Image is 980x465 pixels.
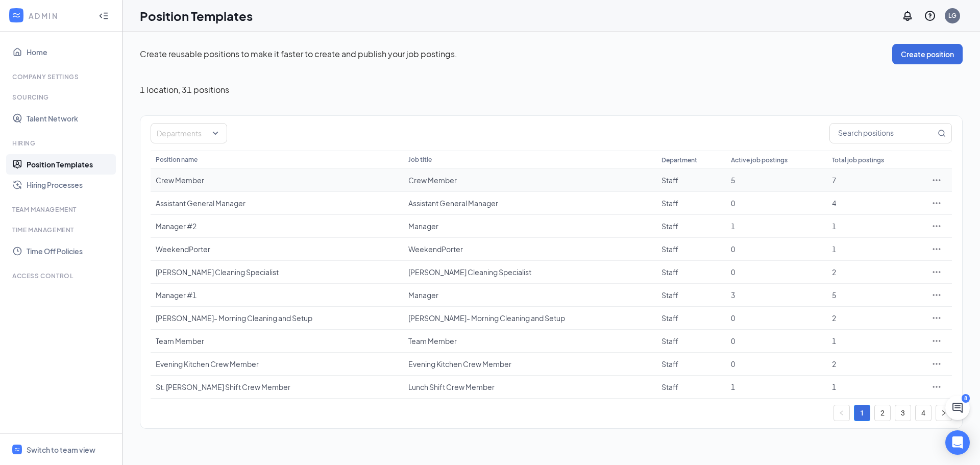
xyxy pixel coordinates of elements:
div: 0 [731,359,822,369]
svg: MagnifyingGlass [938,129,946,137]
div: Manager [408,290,651,300]
td: Staff [656,353,726,376]
td: Staff [656,284,726,307]
div: [PERSON_NAME]- Morning Cleaning and Setup [156,313,398,323]
a: 2 [875,405,890,421]
div: Evening Kitchen Crew Member [156,359,398,369]
li: Next Page [936,405,952,421]
a: 4 [916,405,931,421]
div: Switch to team view [27,445,95,455]
span: 1 location , 31 positions [140,85,229,95]
span: Job title [408,156,432,163]
svg: Ellipses [932,198,942,208]
span: left [839,410,845,416]
td: Staff [656,192,726,215]
div: Hiring [12,139,112,148]
div: 2 [832,267,916,277]
div: Manager #1 [156,290,398,300]
div: 1 [731,221,822,231]
div: 1 [832,336,916,346]
div: 0 [731,313,822,323]
div: Crew Member [156,175,398,185]
span: right [941,410,947,416]
div: Assistant General Manager [156,198,398,208]
h1: Position Templates [140,7,253,25]
div: Team Management [12,205,112,214]
div: St. [PERSON_NAME] Shift Crew Member [156,382,398,392]
td: Staff [656,307,726,330]
div: 4 [832,198,916,208]
div: 1 [832,382,916,392]
div: Assistant General Manager [408,198,651,208]
svg: WorkstreamLogo [11,10,21,20]
div: Evening Kitchen Crew Member [408,359,651,369]
div: Manager [408,221,651,231]
div: Team Member [408,336,651,346]
svg: Ellipses [932,359,942,369]
div: Manager #2 [156,221,398,231]
td: Staff [656,330,726,353]
a: Time Off Policies [27,241,114,261]
svg: ChatActive [951,402,964,414]
button: Create position [892,44,963,64]
svg: Ellipses [932,221,942,231]
div: 0 [731,244,822,254]
td: Staff [656,215,726,238]
li: 4 [915,405,932,421]
div: [PERSON_NAME] Cleaning Specialist [408,267,651,277]
div: 5 [832,290,916,300]
td: Staff [656,376,726,399]
svg: Ellipses [932,382,942,392]
td: Staff [656,169,726,192]
div: 0 [731,198,822,208]
input: Search positions [830,124,936,143]
div: Company Settings [12,72,112,81]
div: 8 [962,394,970,403]
div: Lunch Shift Crew Member [408,382,651,392]
div: 1 [731,382,822,392]
li: 1 [854,405,870,421]
svg: Collapse [99,11,109,21]
div: 1 [832,221,916,231]
button: left [834,405,850,421]
div: 2 [832,359,916,369]
div: 7 [832,175,916,185]
div: 3 [731,290,822,300]
a: Hiring Processes [27,175,114,195]
div: [PERSON_NAME] Cleaning Specialist [156,267,398,277]
div: [PERSON_NAME]- Morning Cleaning and Setup [408,313,651,323]
li: 3 [895,405,911,421]
div: Sourcing [12,93,112,102]
svg: Ellipses [932,175,942,185]
div: Crew Member [408,175,651,185]
div: 2 [832,313,916,323]
div: Access control [12,272,112,280]
th: Total job postings [827,151,921,169]
div: 0 [731,267,822,277]
a: Home [27,42,114,62]
li: Previous Page [834,405,850,421]
button: right [936,405,952,421]
svg: QuestionInfo [924,10,936,22]
a: 3 [895,405,911,421]
div: 5 [731,175,822,185]
a: Talent Network [27,108,114,129]
div: Time Management [12,226,112,234]
div: Open Intercom Messenger [945,430,970,455]
svg: Ellipses [932,290,942,300]
svg: Ellipses [932,313,942,323]
span: Position name [156,156,198,163]
button: ChatActive [945,396,970,420]
svg: Ellipses [932,267,942,277]
div: 1 [832,244,916,254]
div: WeekendPorter [408,244,651,254]
div: LG [948,11,957,20]
td: Staff [656,261,726,284]
svg: Ellipses [932,336,942,346]
svg: Ellipses [932,244,942,254]
div: Team Member [156,336,398,346]
a: 1 [854,405,870,421]
svg: WorkstreamLogo [14,446,20,453]
div: 0 [731,336,822,346]
th: Active job postings [726,151,827,169]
